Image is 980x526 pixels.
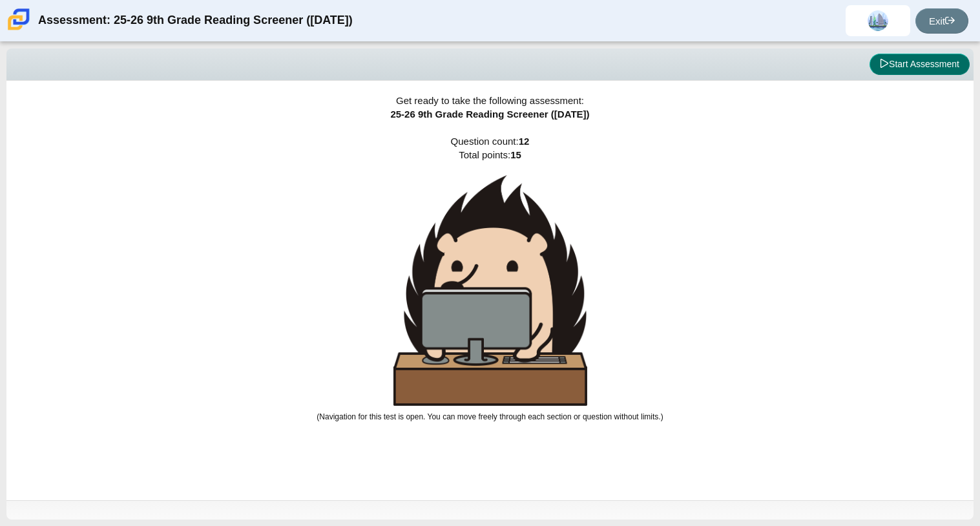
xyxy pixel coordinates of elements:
div: Assessment: 25-26 9th Grade Reading Screener ([DATE]) [38,5,353,36]
b: 15 [510,149,521,160]
b: 12 [519,136,530,147]
span: 25-26 9th Grade Reading Screener ([DATE]) [390,109,589,120]
span: Get ready to take the following assessment: [396,95,584,106]
small: (Navigation for this test is open. You can move freely through each section or question without l... [317,412,663,421]
a: Carmen School of Science & Technology [5,24,32,35]
span: Question count: Total points: [317,136,663,421]
img: daniela.madrigal.fr0aLG [868,10,888,31]
a: Exit [915,8,968,34]
img: hedgehog-behind-computer-large.png [393,175,587,406]
button: Start Assessment [870,54,970,76]
img: Carmen School of Science & Technology [5,6,32,33]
